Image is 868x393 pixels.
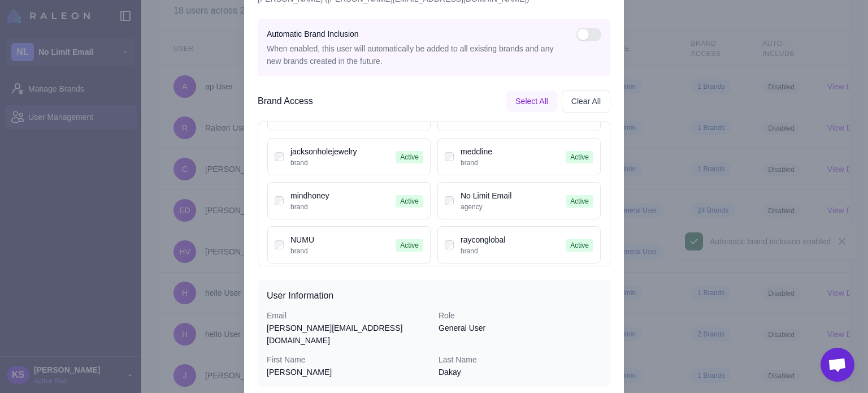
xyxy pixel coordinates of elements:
div: medcline [461,145,561,158]
dt: Role [439,309,601,322]
div: agency [461,202,561,212]
div: jacksonholejewelry [290,145,391,158]
span: Active [566,195,593,208]
button: Clear All [562,90,610,113]
p: When enabled, this user will automatically be added to all existing brands and any new brands cre... [267,42,567,67]
div: rayconglobal [461,234,561,246]
dd: General User [439,322,601,334]
div: mindhoney [290,189,391,202]
span: Active [396,195,423,208]
dt: Last Name [439,353,601,366]
div: brand [290,158,391,168]
div: No Limit Email [461,189,561,202]
span: Active [396,239,423,252]
div: brand [461,246,561,256]
dd: Dakay [439,366,601,378]
span: Active [396,151,423,163]
div: brand [290,246,391,256]
div: brand [290,202,391,212]
h4: User Information [267,289,601,303]
div: NUMU [290,234,391,246]
div: Open chat [821,348,854,382]
button: Select All [506,90,557,112]
span: Active [566,151,593,163]
h4: Automatic Brand Inclusion [267,28,567,40]
dt: Email [267,309,429,322]
h4: Brand Access [258,94,313,108]
div: brand [461,158,561,168]
dd: [PERSON_NAME] [267,366,429,378]
span: Active [566,239,593,252]
dt: First Name [267,353,429,366]
dd: [PERSON_NAME][EMAIL_ADDRESS][DOMAIN_NAME] [267,322,429,347]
